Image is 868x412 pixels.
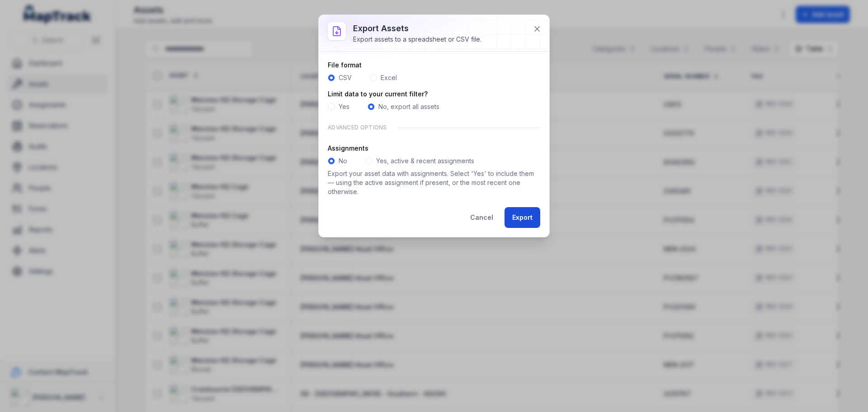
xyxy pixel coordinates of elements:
h3: Export assets [353,22,481,35]
label: Yes, active & recent assignments [376,156,474,166]
div: Advanced Options [328,118,540,137]
label: File format [328,61,362,70]
label: No, export all assets [378,102,439,111]
label: Assignments [328,144,368,153]
button: Export [505,207,540,228]
label: No [339,156,347,166]
label: CSV [339,73,352,82]
label: Limit data to your current filter? [328,90,428,99]
label: Excel [381,73,397,82]
button: Cancel [462,207,501,228]
label: Yes [339,102,349,111]
div: Export assets to a spreadsheet or CSV file. [353,35,481,44]
p: Export your asset data with assignments. Select 'Yes' to include them — using the active assignme... [328,169,540,196]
